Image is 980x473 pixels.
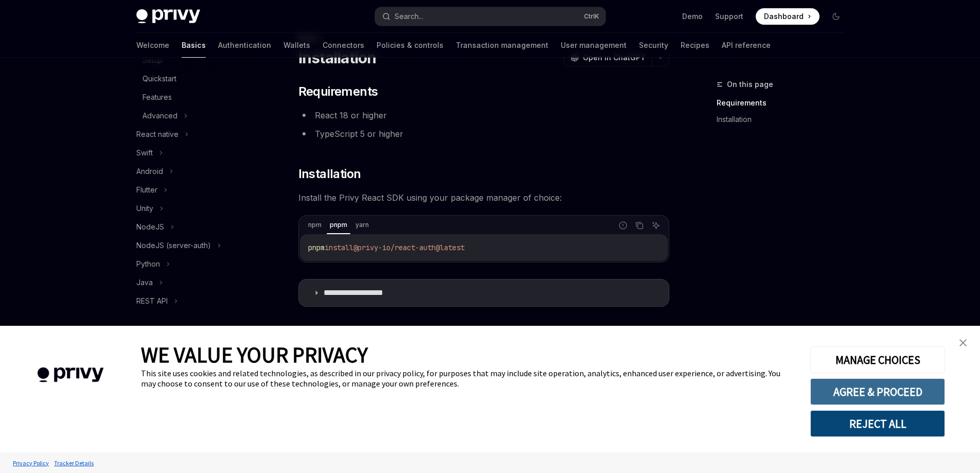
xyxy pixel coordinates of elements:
[10,454,51,472] a: Privacy Policy
[136,202,153,215] div: Unity
[953,332,973,353] a: close banner
[128,69,260,88] a: Quickstart
[298,190,669,205] span: Install the Privy React SDK using your package manager of choice:
[305,219,325,231] div: npm
[375,7,605,26] button: Search...CtrlK
[136,184,157,196] div: Flutter
[128,88,260,107] a: Features
[142,110,177,122] div: Advanced
[298,127,669,141] li: TypeScript 5 or higher
[756,8,819,25] a: Dashboard
[182,33,206,58] a: Basics
[218,33,271,58] a: Authentication
[561,33,627,58] a: User management
[142,73,176,85] div: Quickstart
[810,410,945,437] button: REJECT ALL
[353,243,465,252] span: @privy-io/react-auth@latest
[141,341,368,368] span: WE VALUE YOUR PRIVACY
[136,258,160,270] div: Python
[298,48,377,67] h1: Installation
[136,295,168,307] div: REST API
[681,33,709,58] a: Recipes
[764,11,804,22] span: Dashboard
[136,33,169,58] a: Welcome
[352,219,372,231] div: yarn
[584,12,599,21] span: Ctrl K
[136,147,153,159] div: Swift
[583,52,646,63] span: Open in ChatGPT
[298,83,378,100] span: Requirements
[15,353,126,397] img: company logo
[327,219,350,231] div: pnpm
[395,10,423,23] div: Search...
[136,276,153,289] div: Java
[616,219,630,232] button: Report incorrect code
[639,33,668,58] a: Security
[136,128,179,141] div: React native
[715,11,743,22] a: Support
[136,221,164,233] div: NodeJS
[722,33,771,58] a: API reference
[298,166,361,182] span: Installation
[323,33,364,58] a: Connectors
[136,165,163,178] div: Android
[308,243,325,252] span: pnpm
[727,78,773,91] span: On this page
[377,33,443,58] a: Policies & controls
[717,95,852,111] a: Requirements
[456,33,548,58] a: Transaction management
[649,219,663,232] button: Ask AI
[142,91,172,103] div: Features
[717,111,852,128] a: Installation
[828,8,844,25] button: Toggle dark mode
[633,219,646,232] button: Copy the contents from the code block
[325,243,353,252] span: install
[136,9,200,24] img: dark logo
[283,33,310,58] a: Wallets
[564,49,652,66] button: Open in ChatGPT
[810,378,945,405] button: AGREE & PROCEED
[141,368,795,389] div: This site uses cookies and related technologies, as described in our privacy policy, for purposes...
[51,454,96,472] a: Tracker Details
[298,108,669,122] li: React 18 or higher
[682,11,703,22] a: Demo
[136,239,211,252] div: NodeJS (server-auth)
[959,339,967,346] img: close banner
[810,346,945,373] button: MANAGE CHOICES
